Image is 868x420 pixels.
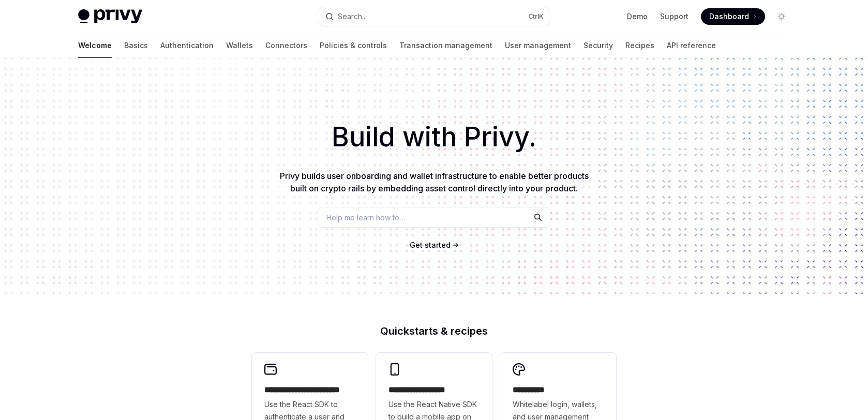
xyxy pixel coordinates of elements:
[399,33,492,58] a: Transaction management
[625,33,654,58] a: Recipes
[160,33,214,58] a: Authentication
[338,10,367,23] div: Search...
[17,117,851,157] h1: Build with Privy.
[318,7,550,26] button: Search...CtrlK
[265,33,307,58] a: Connectors
[280,171,589,193] span: Privy builds user onboarding and wallet infrastructure to enable better products built on crypto ...
[326,212,405,223] span: Help me learn how to…
[78,33,112,58] a: Welcome
[252,326,616,336] h2: Quickstarts & recipes
[583,33,613,58] a: Security
[410,241,451,249] span: Get started
[320,33,387,58] a: Policies & controls
[124,33,148,58] a: Basics
[667,33,716,58] a: API reference
[660,11,689,22] a: Support
[410,240,451,250] a: Get started
[226,33,253,58] a: Wallets
[528,12,544,21] span: Ctrl K
[701,8,765,25] a: Dashboard
[773,8,790,25] button: Toggle dark mode
[627,11,648,22] a: Demo
[709,11,749,22] span: Dashboard
[78,9,142,24] img: light logo
[505,33,571,58] a: User management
